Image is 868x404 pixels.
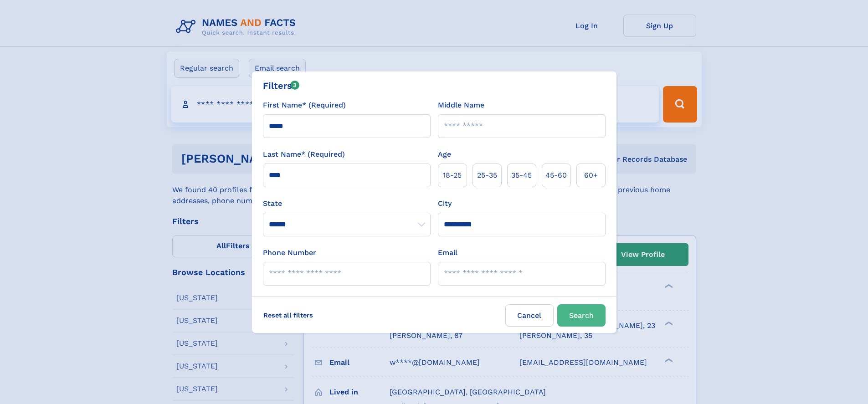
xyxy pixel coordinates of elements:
[443,170,462,181] span: 18‑25
[438,198,452,209] label: City
[438,247,457,258] label: Email
[438,149,451,160] label: Age
[584,170,598,181] span: 60+
[505,304,554,327] label: Cancel
[438,100,484,111] label: Middle Name
[545,170,567,181] span: 45‑60
[263,198,431,209] label: State
[263,100,346,111] label: First Name* (Required)
[511,170,532,181] span: 35‑45
[477,170,497,181] span: 25‑35
[263,149,345,160] label: Last Name* (Required)
[263,247,316,258] label: Phone Number
[263,79,300,92] div: Filters
[257,304,319,326] label: Reset all filters
[557,304,606,327] button: Search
